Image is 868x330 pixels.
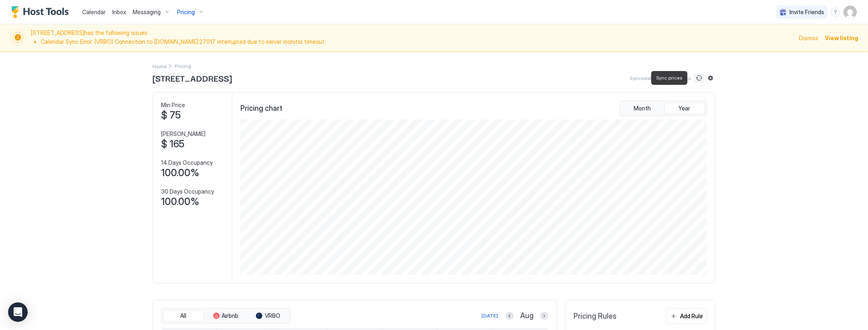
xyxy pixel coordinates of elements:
[831,7,840,17] div: menu
[799,34,818,42] div: Dismiss
[679,105,691,112] span: Year
[680,312,703,320] div: Add Rule
[844,6,857,19] div: User profile
[574,312,617,321] span: Pricing Rules
[41,38,794,45] li: Calendar Sync Error: (VRBO) Connection to [DOMAIN_NAME]:27017 interrupted due to server monitor t...
[706,73,715,83] button: Listing settings
[153,62,167,70] div: Breadcrumb
[161,196,199,208] span: 100.00%
[161,138,184,150] span: $ 165
[161,130,205,138] span: [PERSON_NAME]
[789,9,824,16] span: Invite Friends
[634,105,651,112] span: Month
[82,8,106,16] a: Calendar
[694,73,704,83] button: Sync prices
[112,8,126,16] a: Inbox
[161,159,213,166] span: 14 Days Occupancy
[161,188,214,195] span: 30 Days Occupancy
[506,312,514,320] button: Previous month
[177,9,195,16] span: Pricing
[153,72,232,84] span: [STREET_ADDRESS]
[666,308,707,324] button: Add Rule
[222,312,239,319] span: Airbnb
[205,310,246,321] button: Airbnb
[82,9,106,15] span: Calendar
[622,103,663,114] button: Month
[520,311,534,321] span: Aug
[664,103,705,114] button: Year
[8,302,28,322] div: Open Intercom Messenger
[161,167,199,179] span: 100.00%
[265,312,280,319] span: VRBO
[161,109,181,121] span: $ 75
[181,312,187,319] span: All
[656,74,683,82] span: Sync prices
[161,101,185,109] span: Min Price
[153,62,167,70] a: Home
[161,308,290,324] div: tab-group
[480,311,499,321] button: [DATE]
[153,63,167,69] span: Home
[825,34,858,42] div: View listing
[540,312,548,320] button: Next month
[11,6,72,18] a: Host Tools Logo
[175,63,191,69] span: Breadcrumb
[31,29,794,47] span: [STREET_ADDRESS] has the following issues:
[248,310,288,321] button: VRBO
[163,310,204,321] button: All
[133,9,161,16] span: Messaging
[112,9,126,15] span: Inbox
[482,312,498,319] div: [DATE]
[620,101,707,116] div: tab-group
[240,104,282,113] span: Pricing chart
[630,75,691,81] span: Synced about 4 hours ago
